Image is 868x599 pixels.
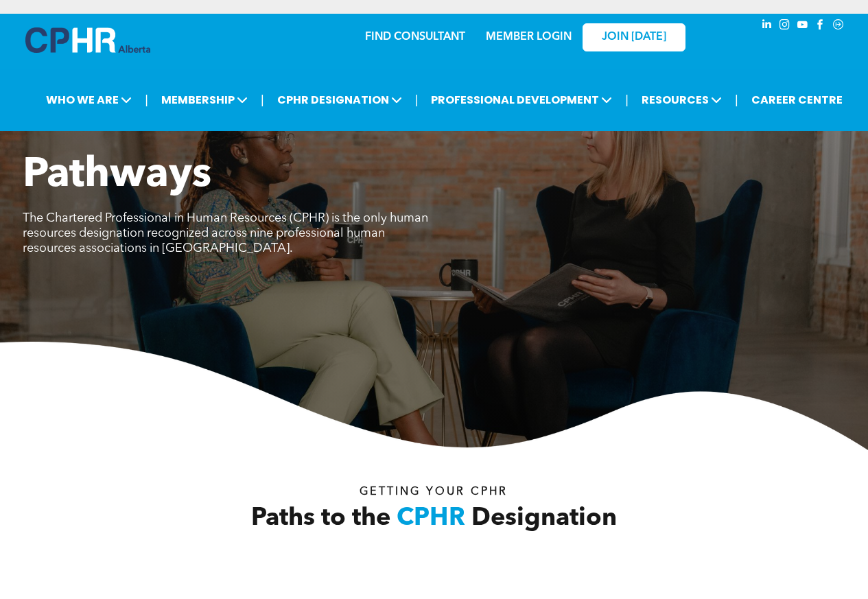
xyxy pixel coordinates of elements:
[251,506,390,531] span: Paths to the
[760,17,775,36] a: linkedin
[795,17,810,36] a: youtube
[813,17,828,36] a: facebook
[486,32,572,43] a: MEMBER LOGIN
[25,27,150,53] img: A blue and white logo for cp alberta
[747,87,847,113] a: CAREER CENTRE
[23,212,428,255] span: The Chartered Professional in Human Resources (CPHR) is the only human resources designation reco...
[625,86,629,114] li: |
[777,17,793,36] a: instagram
[831,17,846,36] a: Social network
[261,86,264,114] li: |
[365,32,465,43] a: FIND CONSULTANT
[23,155,211,196] span: Pathways
[145,86,148,114] li: |
[273,87,406,113] span: CPHR DESIGNATION
[583,23,685,51] a: JOIN [DATE]
[157,87,252,113] span: MEMBERSHIP
[471,506,617,531] span: Designation
[397,506,465,531] span: CPHR
[360,486,508,497] span: Getting your Cphr
[415,86,419,114] li: |
[42,87,136,113] span: WHO WE ARE
[637,87,726,113] span: RESOURCES
[602,31,666,44] span: JOIN [DATE]
[735,86,738,114] li: |
[427,87,616,113] span: PROFESSIONAL DEVELOPMENT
